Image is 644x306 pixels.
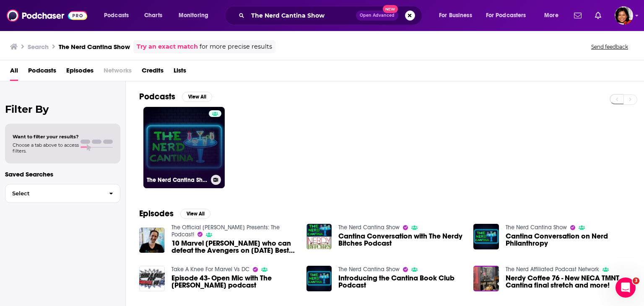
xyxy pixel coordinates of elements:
[383,5,398,13] span: New
[5,170,120,178] p: Saved Searches
[13,134,79,140] span: Want to filter your results?
[59,43,130,51] h3: The Nerd Cantina Show
[338,233,463,247] a: Cantina Conversation with The Nerdy Bitches Podcast
[571,8,585,23] a: Show notifications dropdown
[633,277,639,284] span: 3
[248,9,356,22] input: Search podcasts, credits, & more...
[171,240,296,254] span: 10 Marvel [PERSON_NAME] who can defeat the Avengers on [DATE] Best Of list with special guest [PE...
[506,233,631,247] a: Cantina Conversation on Nerd Philanthropy
[356,10,398,21] button: Open AdvancedNew
[171,275,296,289] a: Episode 43- Open Mic with The Nerd Cantina podcast
[180,209,210,219] button: View All
[139,91,175,102] h2: Podcasts
[171,240,296,254] a: 10 Marvel Villians who can defeat the Avengers on today's Best Of list with special guest Steve f...
[544,10,558,21] span: More
[338,275,463,289] a: Introducing the Cantina Book Club Podcast
[473,224,499,249] img: Cantina Conversation on Nerd Philanthropy
[66,64,93,81] a: Episodes
[171,266,249,273] a: Take A Knee For Marvel Vs DC
[7,8,87,23] img: Podchaser - Follow, Share and Rate Podcasts
[306,224,332,249] img: Cantina Conversation with The Nerdy Bitches Podcast
[486,10,526,21] span: For Podcasters
[174,64,186,81] a: Lists
[615,6,633,25] button: Show profile menu
[28,64,56,81] a: Podcasts
[338,266,400,273] a: The Nerd Cantina Show
[139,9,167,22] a: Charts
[179,10,208,21] span: Monitoring
[480,9,538,22] button: open menu
[433,9,483,22] button: open menu
[338,224,400,231] a: The Nerd Cantina Show
[139,208,174,219] h2: Episodes
[13,142,79,154] span: Choose a tab above to access filters.
[139,228,165,253] img: 10 Marvel Villians who can defeat the Avengers on today's Best Of list with special guest Steve f...
[98,9,140,22] button: open menu
[137,42,198,52] a: Try an exact match
[147,176,208,184] h3: The Nerd Cantina Show
[142,64,164,81] a: Credits
[615,6,633,25] span: Logged in as terelynbc
[233,6,430,25] div: Search podcasts, credits, & more...
[538,9,569,22] button: open menu
[506,275,631,289] a: Nerdy Coffee 76 - New NECA TMNT, Cantina final stretch and more!
[506,266,599,273] a: The Nerd Affiliated Podcast Network
[104,64,132,81] span: Networks
[615,277,636,298] iframe: Intercom live chat
[473,266,499,291] img: Nerdy Coffee 76 - New NECA TMNT, Cantina final stretch and more!
[171,224,280,238] a: The Official Rob Glasser Presents: The Podcast!
[173,9,219,22] button: open menu
[306,266,332,291] img: Introducing the Cantina Book Club Podcast
[200,42,272,52] span: for more precise results
[143,107,225,188] a: The Nerd Cantina Show
[589,43,631,50] button: Send feedback
[182,92,212,102] button: View All
[144,10,162,21] span: Charts
[171,275,296,289] span: Episode 43- Open Mic with The [PERSON_NAME] podcast
[592,8,605,23] a: Show notifications dropdown
[28,43,49,51] h3: Search
[10,64,18,81] a: All
[360,13,395,18] span: Open Advanced
[439,10,472,21] span: For Business
[104,10,129,21] span: Podcasts
[139,91,212,102] a: PodcastsView All
[5,103,120,115] h2: Filter By
[506,224,567,231] a: The Nerd Cantina Show
[139,266,165,291] img: Episode 43- Open Mic with The Nerd Cantina podcast
[615,6,633,25] img: User Profile
[5,184,120,203] button: Select
[5,191,102,196] span: Select
[139,208,210,219] a: EpisodesView All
